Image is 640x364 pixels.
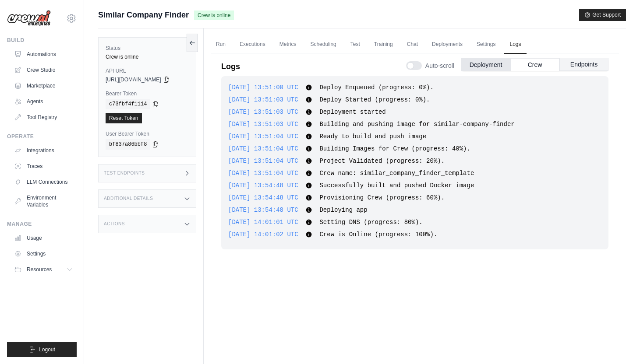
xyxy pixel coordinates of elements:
[7,342,77,357] button: Logout
[228,133,298,140] span: [DATE] 13:51:04 UTC
[427,35,468,54] a: Deployments
[7,10,51,27] img: Logo
[319,145,470,152] span: Building Images for Crew (progress: 40%).
[274,35,302,54] a: Metrics
[504,35,526,54] a: Logs
[7,37,77,44] div: Build
[228,219,298,226] span: [DATE] 14:01:01 UTC
[461,58,510,71] button: Deployment
[7,133,77,140] div: Operate
[228,231,298,238] span: [DATE] 14:01:02 UTC
[228,170,298,177] span: [DATE] 13:51:04 UTC
[11,247,77,261] a: Settings
[228,96,298,103] span: [DATE] 13:51:03 UTC
[369,35,398,54] a: Training
[106,53,189,60] div: Crew is online
[319,96,430,103] span: Deploy Started (progress: 0%).
[228,121,298,128] span: [DATE] 13:51:03 UTC
[106,99,150,109] code: c73fbf4f1114
[106,90,189,97] label: Bearer Token
[11,159,77,173] a: Traces
[106,76,161,83] span: [URL][DOMAIN_NAME]
[98,9,189,21] span: Similar Company Finder
[319,231,437,238] span: Crew is Online (progress: 100%).
[319,84,433,91] span: Deploy Enqueued (progress: 0%).
[319,157,445,164] span: Project Validated (progress: 20%).
[221,60,240,73] p: Logs
[11,143,77,157] a: Integrations
[11,94,77,108] a: Agents
[106,45,189,52] label: Status
[510,58,559,71] button: Crew
[319,133,426,140] span: Ready to build and push image
[228,194,298,201] span: [DATE] 13:54:48 UTC
[579,9,626,21] button: Get Support
[319,194,445,201] span: Provisioning Crew (progress: 60%).
[211,35,231,54] a: Run
[11,175,77,189] a: LLM Connections
[11,79,77,93] a: Marketplace
[11,262,77,276] button: Resources
[234,35,271,54] a: Executions
[7,220,77,227] div: Manage
[596,322,640,364] iframe: Chat Widget
[305,35,341,54] a: Scheduling
[319,108,385,115] span: Deployment started
[228,84,298,91] span: [DATE] 13:51:00 UTC
[27,266,52,273] span: Resources
[228,206,298,213] span: [DATE] 13:54:48 UTC
[104,171,145,176] h3: Test Endpoints
[319,182,474,189] span: Successfully built and pushed Docker image
[471,35,501,54] a: Settings
[11,191,77,212] a: Environment Variables
[319,219,422,226] span: Setting DNS (progress: 80%).
[319,206,367,213] span: Deploying app
[106,67,189,74] label: API URL
[106,130,189,137] label: User Bearer Token
[104,196,153,201] h3: Additional Details
[11,63,77,77] a: Crew Studio
[228,157,298,164] span: [DATE] 13:51:04 UTC
[106,113,142,123] a: Reset Token
[106,139,150,150] code: bf837a86bbf8
[345,35,365,54] a: Test
[104,221,125,227] h3: Actions
[425,61,454,70] span: Auto-scroll
[39,346,55,353] span: Logout
[319,170,474,177] span: Crew name: similar_company_finder_template
[11,47,77,61] a: Automations
[319,121,514,128] span: Building and pushing image for similar-company-finder
[402,35,423,54] a: Chat
[194,10,234,20] span: Crew is online
[228,182,298,189] span: [DATE] 13:54:48 UTC
[228,145,298,152] span: [DATE] 13:51:04 UTC
[11,231,77,245] a: Usage
[559,58,608,71] button: Endpoints
[11,110,77,124] a: Tool Registry
[228,108,298,115] span: [DATE] 13:51:03 UTC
